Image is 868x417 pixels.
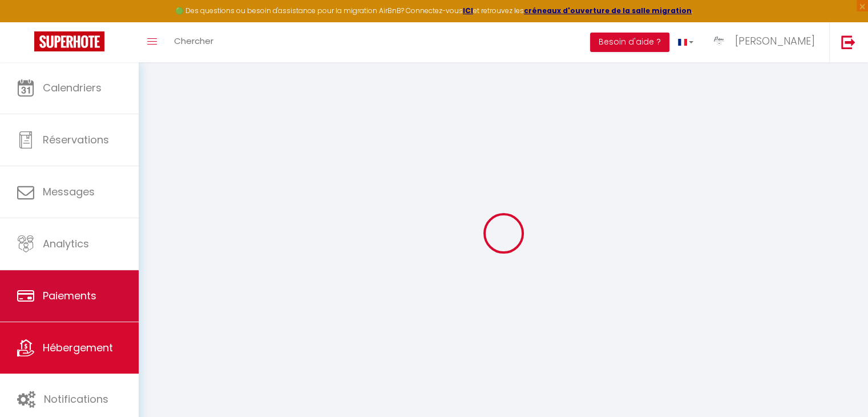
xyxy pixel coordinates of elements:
img: ... [710,33,728,50]
img: Super Booking [34,31,104,51]
button: Ouvrir le widget de chat LiveChat [9,5,43,39]
span: Notifications [44,392,108,406]
span: Analytics [43,236,89,251]
span: Réservations [43,133,109,147]
span: Chercher [174,35,213,47]
img: logout [841,35,855,49]
a: ICI [463,6,473,15]
button: Besoin d'aide ? [590,33,669,52]
a: Chercher [165,22,222,62]
a: ... [PERSON_NAME] [702,22,829,62]
span: Paiements [43,288,96,303]
span: Hébergement [43,340,113,355]
span: [PERSON_NAME] [735,34,815,48]
a: créneaux d'ouverture de la salle migration [524,6,692,15]
span: Calendriers [43,81,102,95]
span: Messages [43,185,95,199]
